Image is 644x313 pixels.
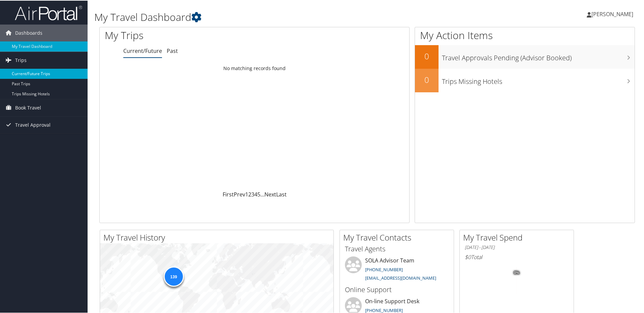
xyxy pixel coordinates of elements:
[257,190,260,197] a: 5
[465,244,569,250] h6: [DATE] - [DATE]
[415,44,635,68] a: 0Travel Approvals Pending (Advisor Booked)
[94,9,458,24] h1: My Travel Dashboard
[465,253,471,260] span: $0
[587,3,640,24] a: [PERSON_NAME]
[465,253,569,260] h6: Total
[15,51,27,68] span: Trips
[514,270,519,274] tspan: 0%
[245,190,248,197] a: 1
[15,116,51,133] span: Travel Approval
[163,266,184,286] div: 139
[264,190,276,197] a: Next
[442,73,635,86] h3: Trips Missing Hotels
[345,284,449,294] h3: Online Support
[463,231,574,243] h2: My Travel Spend
[254,190,257,197] a: 4
[234,190,245,197] a: Prev
[276,190,287,197] a: Last
[100,62,409,74] td: No matching records found
[365,266,403,272] a: [PHONE_NUMBER]
[260,190,264,197] span: …
[442,49,635,62] h3: Travel Approvals Pending (Advisor Booked)
[167,46,178,54] a: Past
[105,28,275,42] h1: My Trips
[415,28,635,42] h1: My Action Items
[415,50,439,61] h2: 0
[248,190,251,197] a: 2
[15,99,41,116] span: Book Travel
[103,231,333,243] h2: My Travel History
[343,231,454,243] h2: My Travel Contacts
[251,190,254,197] a: 3
[342,256,452,283] li: SOLA Advisor Team
[345,244,449,253] h3: Travel Agents
[223,190,234,197] a: First
[365,274,436,280] a: [EMAIL_ADDRESS][DOMAIN_NAME]
[365,307,403,313] a: [PHONE_NUMBER]
[591,10,633,17] span: [PERSON_NAME]
[415,73,439,85] h2: 0
[415,68,635,92] a: 0Trips Missing Hotels
[123,46,162,54] a: Current/Future
[15,4,82,20] img: airportal-logo.png
[15,24,42,41] span: Dashboards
